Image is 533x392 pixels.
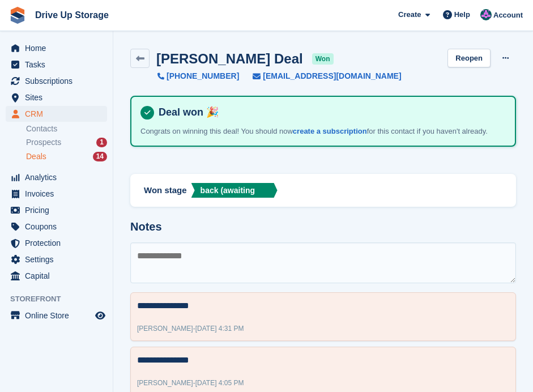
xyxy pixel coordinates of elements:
div: Called & emailed back (awaiting response) [201,173,278,208]
a: Drive Up Storage [31,6,113,24]
img: stora-icon-8386f47178a22dfd0bd8f6a31ec36ba5ce8667c1dd55bd0f319d3a0aa187defe.svg [9,7,26,24]
a: menu [6,219,107,235]
a: Preview store [93,309,107,322]
span: CRM [25,106,93,122]
span: Subscriptions [25,73,93,89]
span: [EMAIL_ADDRESS][DOMAIN_NAME] [263,70,401,82]
a: menu [6,308,107,323]
a: Prospects 1 [26,137,107,148]
a: Deals 14 [26,151,107,163]
a: menu [6,235,107,251]
a: [EMAIL_ADDRESS][DOMAIN_NAME] [239,70,401,82]
span: Protection [25,235,93,251]
span: Prospects [26,137,61,148]
div: 1 [96,138,107,147]
span: won [312,53,334,65]
span: Tasks [25,57,93,73]
span: Sites [25,90,93,105]
a: menu [6,252,107,267]
span: Online Store [25,308,93,323]
span: Deals [26,151,46,162]
span: [PERSON_NAME] [137,325,193,333]
a: Contacts [26,123,107,134]
span: Help [454,9,470,20]
span: stage [164,184,186,197]
span: [DATE] 4:31 PM [195,325,244,333]
span: Pricing [25,202,93,218]
a: menu [6,202,107,218]
span: Coupons [25,219,93,235]
a: Reopen [447,49,491,67]
a: menu [6,57,107,73]
a: menu [6,186,107,202]
div: - [137,378,244,388]
span: Create [398,9,421,20]
div: - [137,323,244,334]
span: Home [25,40,93,56]
div: 14 [93,152,107,161]
a: menu [6,106,107,122]
p: Congrats on winning this deal! You should now for this contact if you haven't already. [140,126,506,137]
a: [PHONE_NUMBER] [157,70,239,82]
img: Andy [480,9,492,20]
span: Settings [25,252,93,267]
a: menu [6,73,107,89]
span: Capital [25,268,93,284]
h4: Deal won 🎉 [154,106,506,119]
a: menu [6,169,107,185]
h2: [PERSON_NAME] Deal [156,51,303,66]
span: Account [493,10,523,21]
span: [DATE] 4:05 PM [195,379,244,387]
span: Won [144,184,162,197]
a: menu [6,40,107,56]
span: Storefront [10,293,113,305]
span: [PHONE_NUMBER] [167,70,239,82]
a: menu [6,268,107,284]
a: create a subscription [293,127,367,135]
span: [PERSON_NAME] [137,379,193,387]
span: Invoices [25,186,93,202]
span: Analytics [25,169,93,185]
a: menu [6,90,107,105]
h2: Notes [130,220,516,233]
